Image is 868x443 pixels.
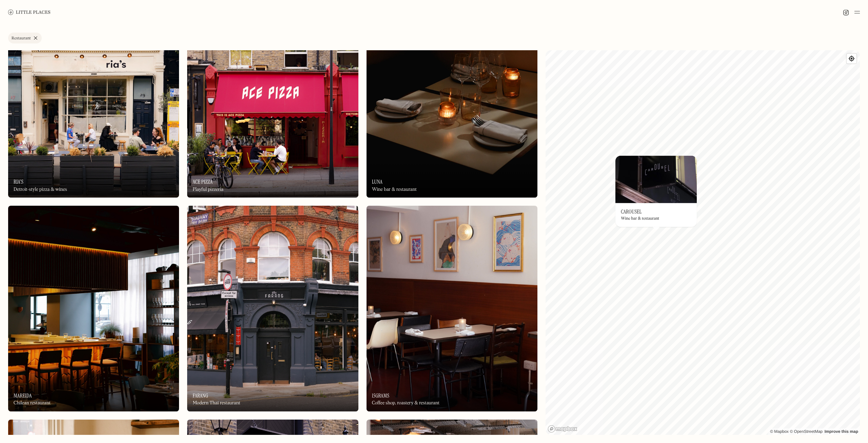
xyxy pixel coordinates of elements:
[825,429,858,434] a: Improve this map
[367,206,537,411] img: 15grams
[193,392,208,399] h3: Farang
[790,429,823,434] a: OpenStreetMap
[372,392,389,399] h3: 15grams
[548,425,577,433] a: Mapbox homepage
[14,179,23,185] h3: Ria's
[193,187,223,192] div: Playful pizzeria
[372,179,382,185] h3: Luna
[372,400,440,406] div: Coffee shop, roastery & restaurant
[193,179,213,185] h3: Ace Pizza
[372,187,417,192] div: Wine bar & restaurant
[621,208,642,215] h3: Carousel
[187,206,358,411] a: FarangFarangFarangModern Thai restaurant
[12,36,31,40] div: Restaurant
[8,33,42,43] a: Restaurant
[615,155,697,203] img: Carousel
[8,206,179,411] a: MareidaMareidaMareidaChilean restaurant
[14,187,67,192] div: Detroit-style pizza & wines
[367,206,537,411] a: 15grams15grams15gramsCoffee shop, roastery & restaurant
[847,54,856,63] button: Find my location
[770,429,789,434] a: Mapbox
[193,400,240,406] div: Modern Thai restaurant
[14,400,51,406] div: Chilean restaurant
[546,50,860,435] canvas: Map
[8,206,179,411] img: Mareida
[187,206,358,411] img: Farang
[621,217,659,221] div: Wine bar & restaurant
[615,155,697,227] a: CarouselCarouselCarouselWine bar & restaurant
[14,392,32,399] h3: Mareida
